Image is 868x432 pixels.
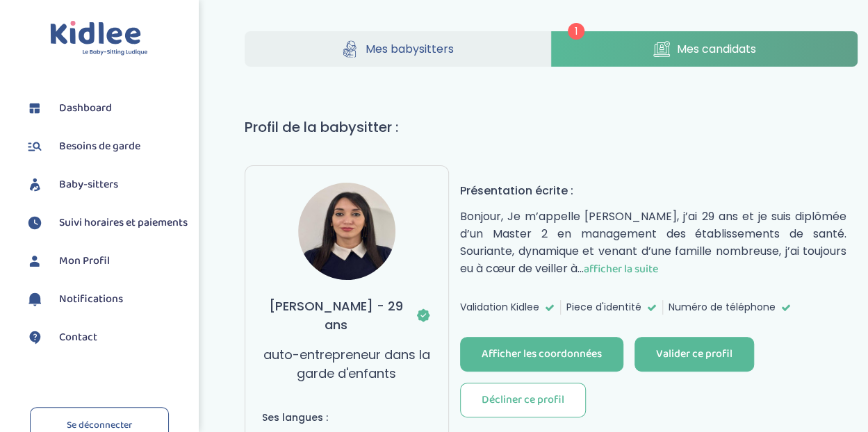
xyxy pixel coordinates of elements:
button: Valider ce profil [634,337,754,372]
span: Besoins de garde [59,138,140,155]
img: dashboard.svg [24,98,45,119]
h4: Ses langues : [262,410,432,425]
span: 1 [568,23,584,40]
span: Suivi horaires et paiements [59,215,188,231]
a: Suivi horaires et paiements [24,213,188,233]
img: contact.svg [24,327,45,348]
img: profil.svg [24,251,45,272]
div: Afficher les coordonnées [482,347,602,363]
a: Mon Profil [24,251,188,272]
a: Baby-sitters [24,174,188,195]
a: Dashboard [24,98,188,119]
span: Mon Profil [59,253,110,269]
span: Validation Kidlee [460,300,539,315]
a: Mes babysitters [245,31,551,67]
span: Dashboard [59,100,112,117]
span: Numéro de téléphone [669,300,776,315]
div: Décliner ce profil [482,392,564,408]
img: avatar [298,183,395,280]
a: Contact [24,327,188,348]
div: Valider ce profil [656,347,732,363]
p: Bonjour, Je m’appelle [PERSON_NAME], j’ai 29 ans et je suis diplômée d’un Master 2 en management ... [460,208,846,278]
h4: Présentation écrite : [460,182,846,199]
a: Mes candidats [551,31,858,67]
img: notification.svg [24,289,45,310]
a: Notifications [24,289,188,310]
span: afficher la suite [584,260,658,278]
span: Mes babysitters [365,40,453,58]
a: Besoins de garde [24,136,188,157]
span: Contact [59,329,97,346]
span: Baby-sitters [59,176,118,193]
img: besoin.svg [24,136,45,157]
span: Piece d'identité [566,300,641,315]
button: Afficher les coordonnées [460,337,623,372]
button: Décliner ce profil [460,383,586,417]
h3: [PERSON_NAME] - 29 ans [262,297,432,334]
span: Notifications [59,291,123,308]
h1: Profil de la babysitter : [245,117,858,138]
img: logo.svg [50,21,148,56]
span: Mes candidats [677,40,756,58]
img: suivihoraire.svg [24,213,45,233]
p: auto-entrepreneur dans la garde d'enfants [262,345,432,383]
img: babysitters.svg [24,174,45,195]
